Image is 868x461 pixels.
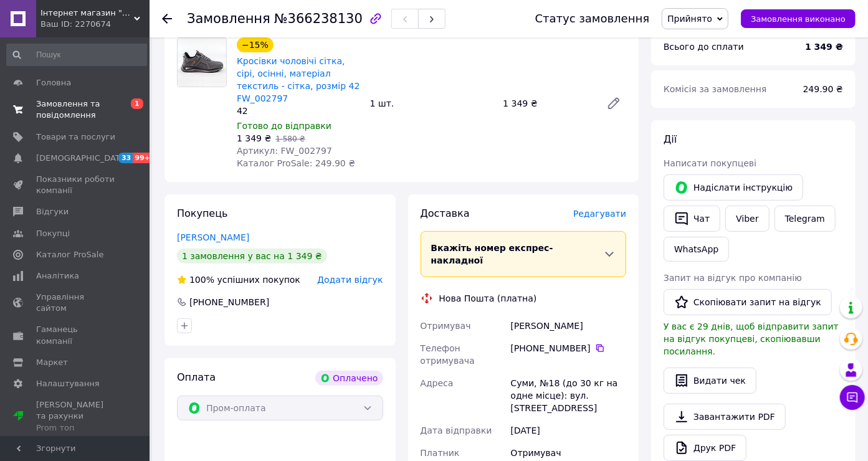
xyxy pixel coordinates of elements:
a: Друк PDF [664,435,746,461]
div: Суми, №18 (до 30 кг на одне місце): вул. [STREET_ADDRESS] [508,372,629,419]
a: Редагувати [601,91,626,116]
span: Замовлення виконано [751,14,846,24]
span: [DEMOGRAPHIC_DATA] [36,153,128,164]
span: 33 [118,153,133,163]
b: 1 349 ₴ [805,42,843,52]
button: Видати чек [664,368,756,394]
span: 1 349 ₴ [237,133,271,143]
span: Маркет [36,357,68,368]
div: [PHONE_NUMBER] [511,342,626,354]
div: [DATE] [508,419,629,442]
span: Управління сайтом [36,292,115,314]
a: [PERSON_NAME] [177,232,249,242]
span: Доставка [421,207,470,219]
span: 249.90 ₴ [803,84,843,94]
span: Замовлення та повідомлення [36,98,115,121]
img: Кросівки чоловічі сітка, сірі, осінні, матеріал текстиль - сітка, розмір 42 FW_002797 [178,38,226,87]
div: 1 шт. [365,95,498,112]
div: успішних покупок [177,273,300,286]
span: Каталог ProSale [36,249,103,260]
div: Повернутися назад [162,12,172,25]
input: Пошук [6,44,147,66]
a: WhatsApp [664,237,729,262]
div: [PERSON_NAME] [508,315,629,337]
button: Чат [664,206,720,232]
span: Дії [664,133,677,145]
span: Вкажіть номер експрес-накладної [431,243,553,265]
span: Покупці [36,228,70,239]
a: Кросівки чоловічі сітка, сірі, осінні, матеріал текстиль - сітка, розмір 42 FW_002797 [237,56,360,103]
span: Показники роботи компанії [36,174,115,196]
div: Нова Пошта (платна) [436,292,540,305]
span: Покупець [177,207,228,219]
span: Прийнято [667,14,712,24]
span: 99+ [133,153,153,163]
span: Замовлення [187,11,270,26]
span: Головна [36,77,71,88]
a: Завантажити PDF [664,404,786,430]
span: Адреса [421,378,454,388]
span: Відгуки [36,206,69,217]
span: Оплата [177,371,216,383]
span: Налаштування [36,378,100,389]
div: [PHONE_NUMBER] [188,296,270,308]
button: Скопіювати запит на відгук [664,289,832,315]
span: У вас є 29 днів, щоб відправити запит на відгук покупцеві, скопіювавши посилання. [664,321,839,356]
span: Аналітика [36,270,79,282]
a: Telegram [775,206,836,232]
span: Запит на відгук про компанію [664,273,802,283]
span: Каталог ProSale: 249.90 ₴ [237,158,355,168]
span: Готово до відправки [237,121,331,131]
span: Платник [421,448,460,458]
div: Оплачено [315,371,383,386]
span: №366238130 [274,11,363,26]
button: Замовлення виконано [741,9,856,28]
span: 100% [189,275,214,285]
span: Додати відгук [317,275,383,285]
span: Написати покупцеві [664,158,756,168]
div: 42 [237,105,360,117]
a: Viber [725,206,769,232]
span: Всього до сплати [664,42,744,52]
button: Надіслати інструкцію [664,174,803,201]
span: Товари та послуги [36,131,115,143]
span: Гаманець компанії [36,324,115,346]
span: Артикул: FW_002797 [237,146,332,156]
button: Чат з покупцем [840,385,865,410]
span: 1 [131,98,143,109]
span: [PERSON_NAME] та рахунки [36,399,115,434]
span: 1 580 ₴ [275,135,305,143]
span: Інтернет магазин "Тея" [41,7,134,19]
div: Статус замовлення [535,12,650,25]
div: 1 349 ₴ [498,95,596,112]
span: Редагувати [573,209,626,219]
span: Дата відправки [421,425,492,435]
div: Prom топ [36,422,115,434]
span: Отримувач [421,321,471,331]
div: 1 замовлення у вас на 1 349 ₴ [177,249,327,264]
div: −15% [237,37,274,52]
div: Ваш ID: 2270674 [41,19,150,30]
span: Комісія за замовлення [664,84,767,94]
span: Телефон отримувача [421,343,475,366]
